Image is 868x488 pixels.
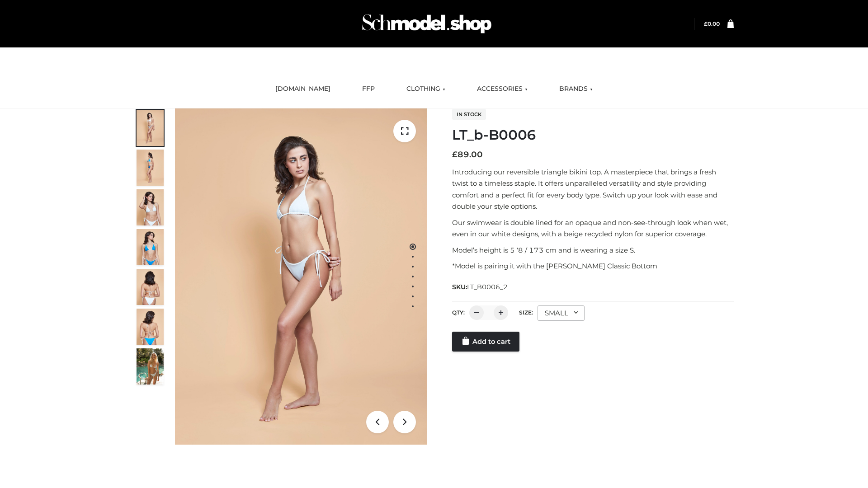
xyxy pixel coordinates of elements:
[452,282,509,292] span: SKU:
[470,79,534,99] a: ACCESSORIES
[519,309,533,316] label: Size:
[452,127,734,143] h1: LT_b-B0006
[175,108,427,445] img: LT_b-B0006
[137,269,164,305] img: ArielClassicBikiniTop_CloudNine_AzureSky_OW114ECO_7-scaled.jpg
[355,79,382,99] a: FFP
[400,79,452,99] a: CLOTHING
[452,109,486,120] span: In stock
[452,332,519,352] a: Add to cart
[452,309,465,316] label: QTY:
[269,79,337,99] a: [DOMAIN_NAME]
[137,189,164,225] img: ArielClassicBikiniTop_CloudNine_AzureSky_OW114ECO_3-scaled.jpg
[359,6,495,42] img: Schmodel Admin 964
[452,217,734,240] p: Our swimwear is double lined for an opaque and non-see-through look when wet, even in our white d...
[137,150,164,186] img: ArielClassicBikiniTop_CloudNine_AzureSky_OW114ECO_2-scaled.jpg
[452,244,734,256] p: Model’s height is 5 ‘8 / 173 cm and is wearing a size S.
[137,348,164,385] img: Arieltop_CloudNine_AzureSky2.jpg
[452,150,483,160] bdi: 89.00
[704,20,720,27] a: £0.00
[552,79,599,99] a: BRANDS
[467,283,508,291] span: LT_B0006_2
[452,260,734,272] p: *Model is pairing it with the [PERSON_NAME] Classic Bottom
[137,309,164,345] img: ArielClassicBikiniTop_CloudNine_AzureSky_OW114ECO_8-scaled.jpg
[704,20,720,27] bdi: 0.00
[704,20,708,27] span: £
[452,150,458,160] span: £
[137,110,164,146] img: ArielClassicBikiniTop_CloudNine_AzureSky_OW114ECO_1-scaled.jpg
[137,229,164,265] img: ArielClassicBikiniTop_CloudNine_AzureSky_OW114ECO_4-scaled.jpg
[452,166,734,212] p: Introducing our reversible triangle bikini top. A masterpiece that brings a fresh twist to a time...
[538,305,585,321] div: SMALL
